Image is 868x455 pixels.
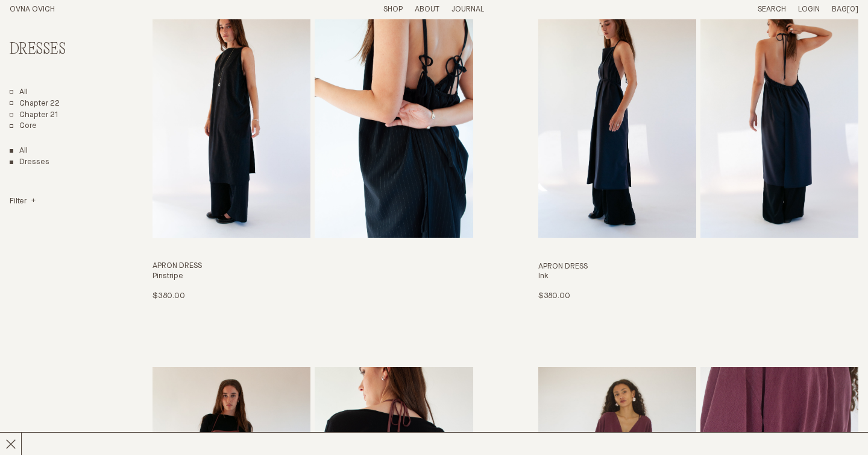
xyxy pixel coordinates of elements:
[10,5,55,13] a: Home
[383,5,403,13] a: Shop
[798,5,820,13] a: Login
[10,41,107,59] h2: Dresses
[153,292,184,300] span: $380.00
[10,87,28,98] a: All
[153,272,473,282] h4: Pinstripe
[758,5,786,13] a: Search
[10,99,60,109] a: Chapter 22
[538,262,858,272] h3: Apron Dress
[10,110,58,121] a: Chapter 21
[538,272,858,282] h4: Ink
[10,157,49,168] a: Dresses
[10,197,36,207] summary: Filter
[538,292,570,300] span: $380.00
[10,146,28,156] a: Show All
[10,121,37,132] a: Core
[153,261,473,272] h3: Apron Dress
[451,5,484,13] a: Journal
[832,5,847,13] span: Bag
[415,5,439,15] summary: About
[847,5,858,13] span: [0]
